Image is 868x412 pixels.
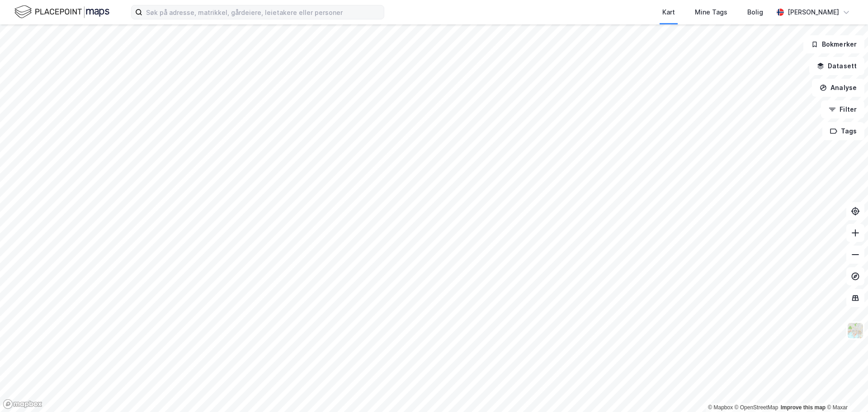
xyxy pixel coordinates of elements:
button: Bokmerker [803,35,864,53]
button: Tags [822,122,864,140]
button: Datasett [809,57,864,75]
img: logo.f888ab2527a4732fd821a326f86c7f29.svg [14,4,109,20]
a: Improve this map [781,404,826,411]
div: Kart [662,7,675,18]
div: Bolig [747,7,763,18]
input: Søk på adresse, matrikkel, gårdeiere, leietakere eller personer [142,5,384,19]
img: Z [847,322,864,339]
button: Filter [821,100,864,118]
a: OpenStreetMap [735,404,778,411]
a: Mapbox [708,404,733,411]
div: [PERSON_NAME] [788,7,839,18]
a: Mapbox homepage [3,399,42,409]
div: Mine Tags [695,7,727,18]
button: Analyse [812,79,864,97]
iframe: Chat Widget [823,369,868,412]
